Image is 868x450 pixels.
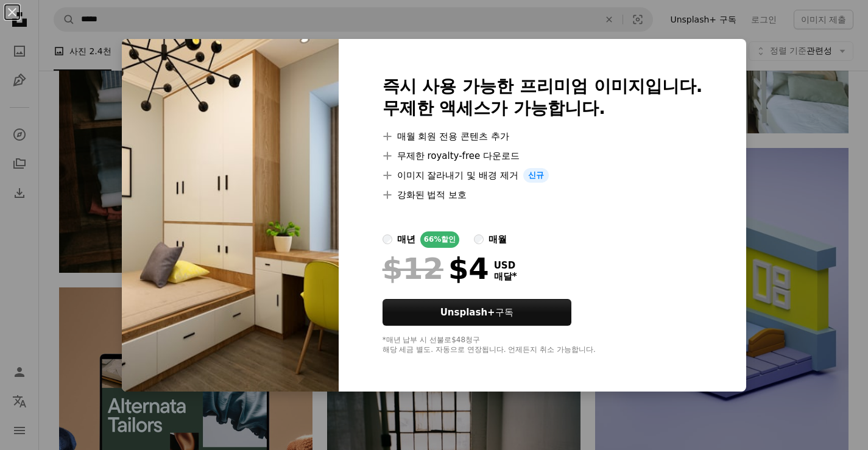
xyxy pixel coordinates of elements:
[383,76,703,119] h2: 즉시 사용 가능한 프리미엄 이미지입니다. 무제한 액세스가 가능합니다.
[383,168,703,183] li: 이미지 잘라내기 및 배경 제거
[383,299,571,326] button: Unsplash+구독
[383,253,443,284] span: $12
[122,39,339,392] img: premium_photo-1661963245472-832ed5ff2463
[489,232,507,247] div: 매월
[523,168,549,183] span: 신규
[494,260,517,271] span: USD
[383,253,489,284] div: $4
[440,307,495,318] strong: Unsplash+
[383,234,392,244] input: 매년66%할인
[397,232,415,247] div: 매년
[383,149,703,163] li: 무제한 royalty-free 다운로드
[383,336,703,355] div: *매년 납부 시 선불로 $48 청구 해당 세금 별도. 자동으로 연장됩니다. 언제든지 취소 가능합니다.
[420,231,460,248] div: 66% 할인
[383,129,703,144] li: 매월 회원 전용 콘텐츠 추가
[383,188,703,202] li: 강화된 법적 보호
[474,234,484,244] input: 매월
